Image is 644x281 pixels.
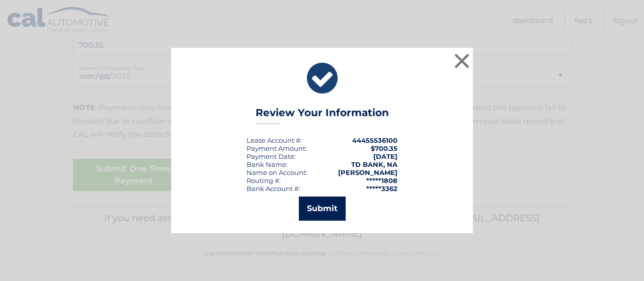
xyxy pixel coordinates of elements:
div: Bank Name: [247,160,288,168]
div: Routing #: [247,176,281,184]
div: Name on Account: [247,168,307,176]
span: $700.35 [371,144,397,152]
button: Submit [299,197,346,221]
div: : [247,152,296,160]
h3: Review Your Information [256,107,389,124]
strong: 44455536100 [352,136,397,144]
span: [DATE] [373,152,397,160]
span: Payment Date [247,152,294,160]
div: Lease Account #: [247,136,302,144]
strong: [PERSON_NAME] [338,168,397,176]
strong: TD BANK, NA [351,160,397,168]
div: Bank Account #: [247,184,300,193]
div: Payment Amount: [247,144,307,152]
button: × [452,51,472,71]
